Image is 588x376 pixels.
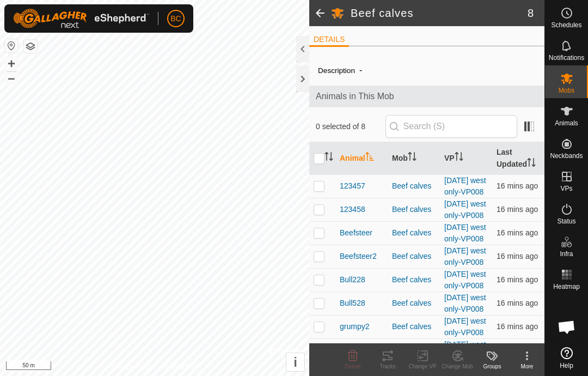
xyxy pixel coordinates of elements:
[5,39,18,52] button: Reset Map
[550,311,583,343] div: Open chat
[510,362,544,371] div: More
[528,5,534,21] span: 8
[5,57,18,70] button: +
[475,362,510,371] div: Groups
[355,61,366,79] span: -
[370,362,405,371] div: Tracks
[324,154,333,162] p-sorticon: Activate to sort
[24,40,37,53] button: Map Layers
[560,362,573,369] span: Help
[444,270,486,290] a: [DATE] west only-VP008
[559,87,574,94] span: Mobs
[345,363,361,369] span: Delete
[553,283,580,290] span: Heatmap
[497,252,538,260] span: 20 Sep 2025 at 10:32 am
[13,9,149,28] img: Gallagher Logo
[340,204,365,215] span: 123458
[444,317,486,337] a: [DATE] west only-VP008
[492,142,544,175] th: Last Updated
[408,154,416,162] p-sorticon: Activate to sort
[444,246,486,266] a: [DATE] west only-VP008
[318,66,355,75] label: Description
[293,355,297,369] span: i
[444,199,486,220] a: [DATE] west only-VP008
[286,353,304,371] button: i
[316,121,385,132] span: 0 selected of 8
[545,343,588,373] a: Help
[549,54,584,61] span: Notifications
[497,228,538,237] span: 20 Sep 2025 at 10:32 am
[392,251,436,262] div: Beef calves
[392,298,436,309] div: Beef calves
[351,7,528,20] h2: Beef calves
[112,362,152,372] a: Privacy Policy
[444,176,486,196] a: [DATE] west only-VP008
[560,251,573,257] span: Infra
[444,340,486,360] a: [DATE] west only-VP008
[385,115,517,138] input: Search (S)
[340,298,365,309] span: Bull528
[340,251,377,262] span: Beefsteer2
[5,71,18,84] button: –
[551,22,581,28] span: Schedules
[527,160,536,168] p-sorticon: Activate to sort
[497,181,538,190] span: 20 Sep 2025 at 10:32 am
[392,274,436,286] div: Beef calves
[560,185,572,192] span: VPs
[455,154,463,162] p-sorticon: Activate to sort
[440,362,475,371] div: Change Mob
[392,180,436,192] div: Beef calves
[392,321,436,332] div: Beef calves
[440,142,492,175] th: VP
[497,322,538,331] span: 20 Sep 2025 at 10:32 am
[166,362,198,372] a: Contact Us
[392,227,436,239] div: Beef calves
[557,218,575,225] span: Status
[335,142,388,175] th: Animal
[388,142,440,175] th: Mob
[497,275,538,284] span: 20 Sep 2025 at 10:32 am
[444,293,486,313] a: [DATE] west only-VP008
[497,299,538,307] span: 20 Sep 2025 at 10:33 am
[555,120,578,126] span: Animals
[170,13,181,25] span: BC
[550,153,583,159] span: Neckbands
[340,321,369,332] span: grumpy2
[340,227,372,239] span: Beefsteer
[497,205,538,214] span: 20 Sep 2025 at 10:32 am
[316,90,538,103] span: Animals in This Mob
[444,223,486,243] a: [DATE] west only-VP008
[392,204,436,215] div: Beef calves
[365,154,374,162] p-sorticon: Activate to sort
[340,274,365,286] span: Bull228
[405,362,440,371] div: Change VP
[309,34,349,47] li: DETAILS
[340,180,365,192] span: 123457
